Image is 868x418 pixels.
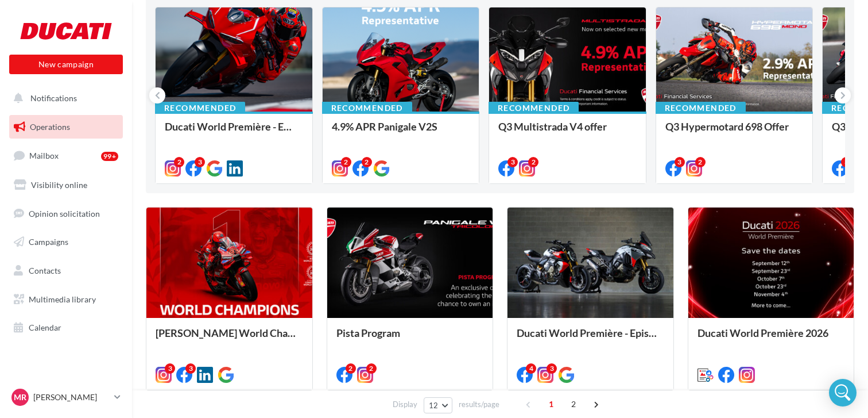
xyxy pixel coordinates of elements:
[829,379,857,407] div: Open Intercom Messenger
[507,157,518,167] div: 3
[366,363,377,374] div: 2
[547,363,557,374] div: 3
[489,102,579,114] div: Recommended
[7,202,125,226] a: Opinion solicitation
[9,386,123,408] a: MR [PERSON_NAME]
[665,121,804,144] div: Q3 Hypermotard 698 Offer
[29,323,61,332] span: Calendar
[7,287,125,312] a: Multimedia library
[7,115,125,139] a: Operations
[7,86,121,110] button: Notifications
[526,363,536,374] div: 4
[165,363,175,374] div: 3
[424,397,453,413] button: 12
[341,157,351,167] div: 2
[697,327,845,350] div: Ducati World Première 2026
[675,157,685,167] div: 3
[155,102,245,114] div: Recommended
[336,327,484,350] div: Pista Program
[528,157,538,167] div: 2
[7,230,125,254] a: Campaigns
[30,122,70,132] span: Operations
[393,399,417,410] span: Display
[29,237,68,247] span: Campaigns
[695,157,706,167] div: 2
[195,157,205,167] div: 3
[101,152,118,161] div: 99+
[156,327,303,350] div: [PERSON_NAME] World Champion
[429,401,439,410] span: 12
[174,157,184,167] div: 2
[9,55,123,74] button: New campaign
[841,157,851,167] div: 3
[29,151,59,160] span: Mailbox
[31,180,87,190] span: Visibility online
[33,392,110,403] p: [PERSON_NAME]
[656,102,746,114] div: Recommended
[332,121,470,144] div: 4.9% APR Panigale V2S
[542,395,560,413] span: 1
[7,143,125,168] a: Mailbox99+
[322,102,412,114] div: Recommended
[517,327,664,350] div: Ducati World Première - Episode 1
[185,363,196,374] div: 3
[29,208,100,218] span: Opinion solicitation
[30,93,77,103] span: Notifications
[29,266,61,275] span: Contacts
[346,363,356,374] div: 2
[7,259,125,283] a: Contacts
[7,316,125,340] a: Calendar
[459,399,499,410] span: results/page
[165,121,303,144] div: Ducati World Première - Episode 2
[498,121,637,144] div: Q3 Multistrada V4 offer
[14,392,26,403] span: MR
[362,157,372,167] div: 2
[7,173,125,197] a: Visibility online
[564,395,583,413] span: 2
[29,294,96,304] span: Multimedia library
